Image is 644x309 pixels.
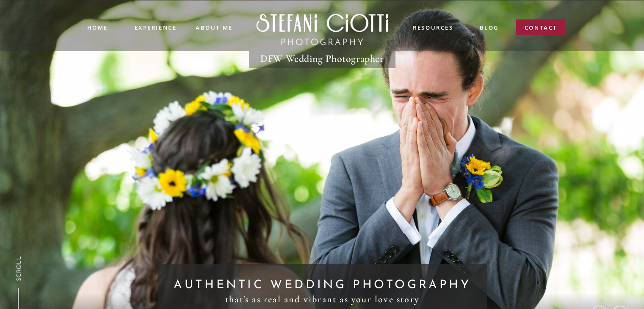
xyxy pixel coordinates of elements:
a: experience [135,23,177,30]
h2: AUTHENTIC wedding photography [163,276,482,292]
a: resources [412,23,454,33]
a: SCROLL [14,256,23,281]
h3: that's as real and vibrant as your love story [218,294,427,304]
a: blog [480,23,499,33]
a: Home [87,23,108,31]
a: ABOUT ME [196,23,233,31]
a: contact [525,23,558,36]
h1: DFW Wedding Photographer [252,52,392,66]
